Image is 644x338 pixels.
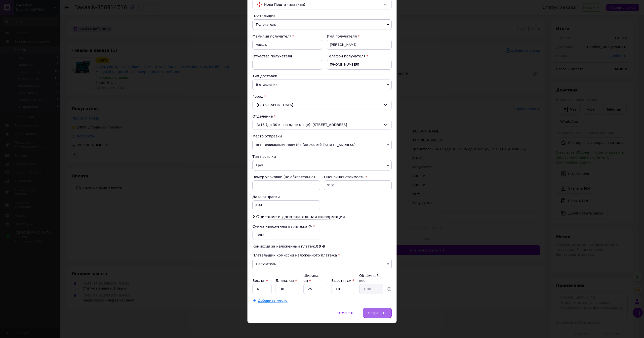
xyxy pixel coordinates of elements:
[252,34,291,38] span: Фамилия получателя
[252,134,282,138] span: Место отправки
[327,34,357,38] span: Имя получателя
[252,174,320,179] div: Номер упаковки (не обязательно)
[252,74,277,78] span: Тип доставки
[252,54,292,58] span: Отчество получателя
[337,311,354,315] span: Отменить
[316,244,325,248] span: 88 ₴
[252,160,392,170] span: Груз
[303,274,319,283] label: Ширина, см
[252,224,312,228] label: Сумма наложенного платежа
[252,94,392,99] div: Город
[264,2,381,7] span: Нова Пошта (платная)
[258,298,287,303] span: Добавить место
[368,311,386,315] span: Сохранить
[359,273,383,283] div: Объёмный вес
[252,259,392,269] span: Получатель
[252,100,392,110] div: [GEOGRAPHIC_DATA]
[256,214,345,219] span: Описание и дополнительная информация
[327,54,365,58] span: Телефон получателя
[252,80,392,90] span: В отделении
[252,155,276,159] span: Тип посылки
[252,19,392,30] span: Получатель
[331,279,354,283] label: Высота, см
[252,253,337,257] span: Плательщик комиссии наложенного платежа
[324,174,392,179] div: Оценочная стоимость
[252,120,392,130] div: №15 (до 30 кг на одне місце): [STREET_ADDRESS]
[252,194,320,199] div: Дата отправки
[252,140,392,150] span: пгт. Великодолинское: №4 (до 200 кг): [STREET_ADDRESS]
[327,60,392,70] input: +380
[252,244,392,249] div: Комиссия за наложенный платёж:
[276,279,297,283] label: Длина, см
[252,14,276,18] span: Плательщик
[252,114,392,119] div: Отделение
[252,279,268,283] label: Вес, кг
